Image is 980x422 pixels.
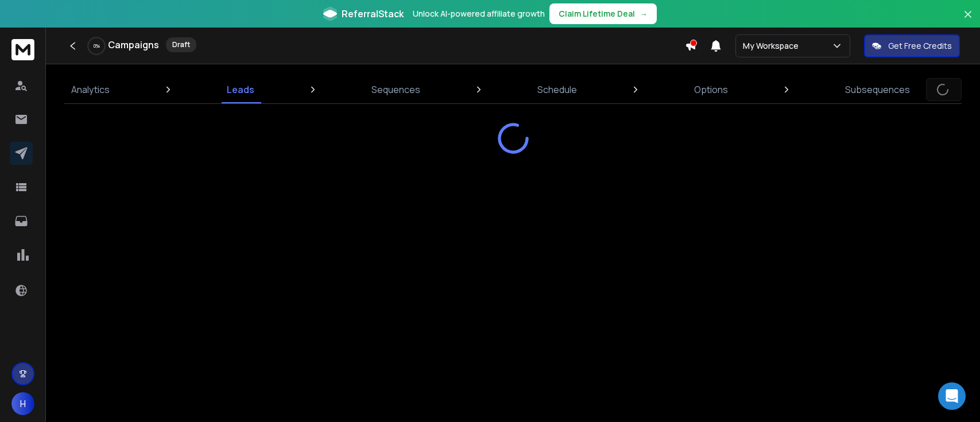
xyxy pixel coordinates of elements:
[71,83,110,96] p: Analytics
[220,76,261,103] a: Leads
[864,34,960,57] button: Get Free Credits
[11,392,34,415] button: H
[694,83,728,96] p: Options
[888,40,952,52] p: Get Free Credits
[838,76,917,103] a: Subsequences
[227,83,254,96] p: Leads
[743,40,803,52] p: My Workspace
[549,3,657,24] button: Claim Lifetime Deal→
[371,83,420,96] p: Sequences
[166,37,196,52] div: Draft
[845,83,910,96] p: Subsequences
[687,76,735,103] a: Options
[537,83,577,96] p: Schedule
[640,8,648,20] span: →
[342,7,404,21] span: ReferralStack
[365,76,427,103] a: Sequences
[530,76,584,103] a: Schedule
[960,7,975,34] button: Close banner
[413,8,545,20] p: Unlock AI-powered affiliate growth
[938,382,966,410] div: Open Intercom Messenger
[64,76,117,103] a: Analytics
[108,38,159,52] h1: Campaigns
[94,42,100,49] p: 0 %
